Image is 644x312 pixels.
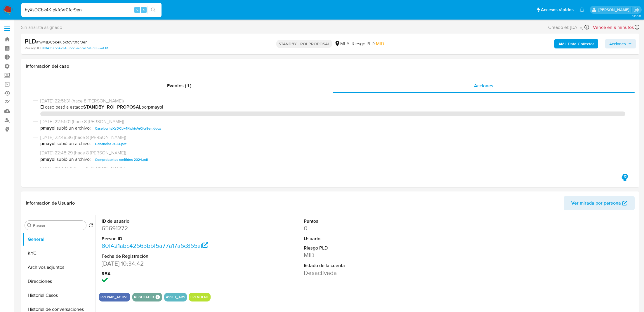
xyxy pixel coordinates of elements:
a: 80f421abc42663bbf5a77a17a6c865af [42,46,108,51]
input: Buscar [33,223,84,228]
button: Buscar [27,223,32,228]
span: Accesos rápidos [541,7,574,13]
dt: Riesgo PLD [304,245,433,251]
span: Eventos ( 1 ) [167,82,191,89]
button: Volver al orden por defecto [88,223,93,229]
span: Sin analista asignado [21,24,62,31]
span: Riesgo PLD: [352,41,384,47]
a: Notificaciones [579,7,584,12]
button: Acciones [605,39,636,48]
div: MLA [334,41,349,47]
p: fabricio.bottalo@mercadolibre.com [598,7,631,13]
div: Creado el: [DATE] [548,23,589,31]
dt: Person ID [102,236,231,242]
dd: Desactivada [304,269,433,277]
a: 80f421abc42663bbf5a77a17a6c865af [102,241,209,250]
dt: Usuario [304,236,433,242]
p: STANDBY - ROI PROPOSAL [276,40,332,48]
h1: Información de Usuario [26,200,75,206]
b: AML Data Collector [558,39,594,48]
button: Archivos adjuntos [22,260,96,274]
a: Salir [633,7,640,13]
dt: Estado de la cuenta [304,262,433,269]
dt: Fecha de Registración [102,253,231,259]
dt: ID de usuario [102,218,231,224]
dd: MID [304,251,433,259]
dd: 0 [304,224,433,232]
dt: Puntos [304,218,433,224]
dd: 65691272 [102,224,231,232]
span: Acciones [609,39,626,48]
b: PLD [25,36,36,46]
button: Direcciones [22,274,96,288]
span: - [590,23,592,31]
h1: Información del caso [26,63,635,69]
span: MID [376,40,384,47]
span: Ver mirada por persona [571,196,621,210]
button: Ver mirada por persona [564,196,635,210]
input: Buscar usuario o caso... [21,6,162,14]
span: ⌥ [135,7,139,13]
button: KYC [22,246,96,260]
span: Vence en 9 minutos [593,24,634,31]
b: Person ID [25,46,41,51]
button: search-icon [147,6,159,14]
button: General [22,232,96,246]
span: Acciones [474,82,493,89]
dt: RBA [102,271,231,277]
span: s [143,7,145,13]
span: # hyXsDCbk4KIpkfgVr0fcr9en [36,39,88,45]
button: AML Data Collector [554,39,598,48]
button: Historial Casos [22,288,96,302]
dd: [DATE] 10:34:42 [102,259,231,268]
